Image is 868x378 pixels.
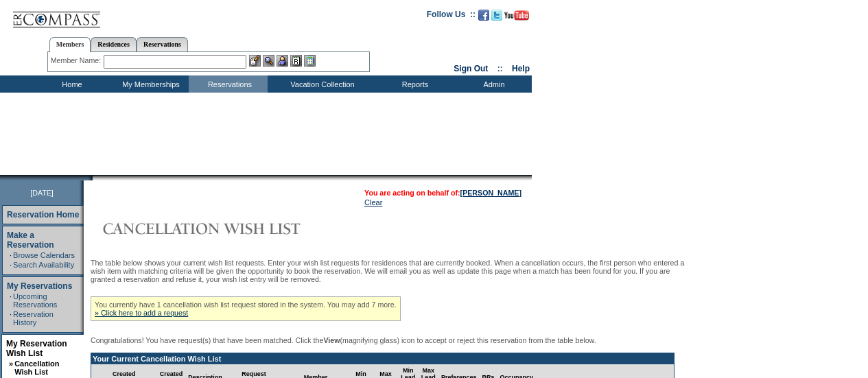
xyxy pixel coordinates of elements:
td: Admin [453,75,532,93]
a: Browse Calendars [13,251,75,259]
td: · [10,292,12,309]
span: :: [497,64,503,73]
img: Cancellation Wish List [91,215,365,242]
img: blank.gif [93,175,94,180]
span: You are acting on behalf of: [364,189,521,197]
img: Follow us on Twitter [491,10,502,21]
td: Your Current Cancellation Wish List [91,353,674,364]
a: My Reservation Wish List [6,339,67,358]
a: Become our fan on Facebook [478,14,489,22]
td: Follow Us :: [427,8,476,25]
a: Members [49,37,91,52]
a: Reservation History [13,310,54,327]
a: Follow us on Twitter [491,14,502,22]
a: » Click here to add a request [95,309,188,317]
b: View [323,336,340,344]
img: promoShadowLeftCorner.gif [88,175,93,180]
td: · [10,310,12,327]
a: Residences [91,37,137,51]
a: Clear [364,198,382,206]
a: Upcoming Reservations [13,292,57,309]
td: Reservations [189,75,268,93]
span: [DATE] [30,189,54,197]
img: Reservations [290,55,302,67]
a: Reservation Home [7,210,79,220]
td: Home [31,75,110,93]
td: Vacation Collection [268,75,374,93]
div: You currently have 1 cancellation wish list request stored in the system. You may add 7 more. [91,296,401,321]
a: My Reservations [7,281,72,291]
td: My Memberships [110,75,189,93]
a: Search Availability [13,261,74,269]
img: b_calculator.gif [304,55,316,67]
a: Make a Reservation [7,231,54,250]
img: View [263,55,274,67]
a: Sign Out [454,64,488,73]
td: Reports [374,75,453,93]
td: · [10,261,12,269]
img: Become our fan on Facebook [478,10,489,21]
a: Reservations [137,37,188,51]
img: b_edit.gif [249,55,261,67]
img: Subscribe to our YouTube Channel [504,10,529,21]
div: Member Name: [51,55,104,67]
a: Help [512,64,530,73]
td: · [10,251,12,259]
a: Subscribe to our YouTube Channel [504,14,529,22]
a: [PERSON_NAME] [460,189,521,197]
a: Cancellation Wish List [14,359,59,376]
img: Impersonate [277,55,288,67]
b: » [9,359,13,368]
